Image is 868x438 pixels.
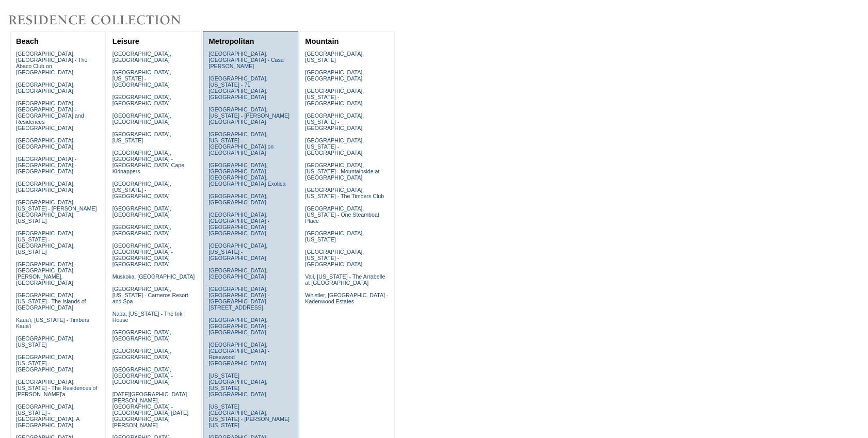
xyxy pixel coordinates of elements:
[16,37,39,45] a: Beach
[208,342,269,366] a: [GEOGRAPHIC_DATA], [GEOGRAPHIC_DATA] - Rosewood [GEOGRAPHIC_DATA]
[112,273,195,280] a: Muskoka, [GEOGRAPHIC_DATA]
[112,286,188,304] a: [GEOGRAPHIC_DATA], [US_STATE] - Carneros Resort and Spa
[305,51,364,63] a: [GEOGRAPHIC_DATA], [US_STATE]
[208,193,267,205] a: [GEOGRAPHIC_DATA], [GEOGRAPHIC_DATA]
[16,354,75,372] a: [GEOGRAPHIC_DATA], [US_STATE] - [GEOGRAPHIC_DATA]
[16,51,88,75] a: [GEOGRAPHIC_DATA], [GEOGRAPHIC_DATA] - The Abaco Club on [GEOGRAPHIC_DATA]
[305,187,384,199] a: [GEOGRAPHIC_DATA], [US_STATE] - The Timbers Club
[305,112,364,131] a: [GEOGRAPHIC_DATA], [US_STATE] - [GEOGRAPHIC_DATA]
[16,100,84,131] a: [GEOGRAPHIC_DATA], [GEOGRAPHIC_DATA] - [GEOGRAPHIC_DATA] and Residences [GEOGRAPHIC_DATA]
[208,267,267,280] a: [GEOGRAPHIC_DATA], [GEOGRAPHIC_DATA]
[208,317,269,335] a: [GEOGRAPHIC_DATA], [GEOGRAPHIC_DATA] - [GEOGRAPHIC_DATA]
[305,273,385,286] a: Vail, [US_STATE] - The Arrabelle at [GEOGRAPHIC_DATA]
[112,37,139,45] a: Leisure
[16,199,97,224] a: [GEOGRAPHIC_DATA], [US_STATE] - [PERSON_NAME][GEOGRAPHIC_DATA], [US_STATE]
[305,205,379,224] a: [GEOGRAPHIC_DATA], [US_STATE] - One Steamboat Place
[305,37,339,45] a: Mountain
[208,286,269,311] a: [GEOGRAPHIC_DATA], [GEOGRAPHIC_DATA] - [GEOGRAPHIC_DATA][STREET_ADDRESS]
[208,242,267,261] a: [GEOGRAPHIC_DATA], [US_STATE] - [GEOGRAPHIC_DATA]
[305,137,364,156] a: [GEOGRAPHIC_DATA], [US_STATE] - [GEOGRAPHIC_DATA]
[112,51,171,63] a: [GEOGRAPHIC_DATA], [GEOGRAPHIC_DATA]
[208,403,290,428] a: [US_STATE][GEOGRAPHIC_DATA], [US_STATE] - [PERSON_NAME] [US_STATE]
[305,162,379,181] a: [GEOGRAPHIC_DATA], [US_STATE] - Mountainside at [GEOGRAPHIC_DATA]
[112,311,183,323] a: Napa, [US_STATE] - The Ink House
[208,131,274,156] a: [GEOGRAPHIC_DATA], [US_STATE] - [GEOGRAPHIC_DATA] on [GEOGRAPHIC_DATA]
[112,348,171,360] a: [GEOGRAPHIC_DATA], [GEOGRAPHIC_DATA]
[16,82,75,94] a: [GEOGRAPHIC_DATA], [GEOGRAPHIC_DATA]
[16,317,89,329] a: Kaua'i, [US_STATE] - Timbers Kaua'i
[112,224,171,236] a: [GEOGRAPHIC_DATA], [GEOGRAPHIC_DATA]
[16,230,75,255] a: [GEOGRAPHIC_DATA], [US_STATE] - [GEOGRAPHIC_DATA], [US_STATE]
[112,205,171,218] a: [GEOGRAPHIC_DATA], [GEOGRAPHIC_DATA]
[305,69,364,82] a: [GEOGRAPHIC_DATA], [GEOGRAPHIC_DATA]
[112,391,188,428] a: [DATE][GEOGRAPHIC_DATA][PERSON_NAME], [GEOGRAPHIC_DATA] - [GEOGRAPHIC_DATA] [DATE][GEOGRAPHIC_DAT...
[112,181,171,199] a: [GEOGRAPHIC_DATA], [US_STATE] - [GEOGRAPHIC_DATA]
[112,94,171,106] a: [GEOGRAPHIC_DATA], [GEOGRAPHIC_DATA]
[305,249,364,267] a: [GEOGRAPHIC_DATA], [US_STATE] - [GEOGRAPHIC_DATA]
[112,242,173,267] a: [GEOGRAPHIC_DATA], [GEOGRAPHIC_DATA] - [GEOGRAPHIC_DATA] [GEOGRAPHIC_DATA]
[16,137,75,150] a: [GEOGRAPHIC_DATA], [GEOGRAPHIC_DATA]
[112,150,184,174] a: [GEOGRAPHIC_DATA], [GEOGRAPHIC_DATA] - [GEOGRAPHIC_DATA] Cape Kidnappers
[16,335,75,348] a: [GEOGRAPHIC_DATA], [US_STATE]
[112,112,171,125] a: [GEOGRAPHIC_DATA], [GEOGRAPHIC_DATA]
[112,329,171,342] a: [GEOGRAPHIC_DATA], [GEOGRAPHIC_DATA]
[208,75,267,100] a: [GEOGRAPHIC_DATA], [US_STATE] - 71 [GEOGRAPHIC_DATA], [GEOGRAPHIC_DATA]
[112,131,171,143] a: [GEOGRAPHIC_DATA], [US_STATE]
[305,230,364,242] a: [GEOGRAPHIC_DATA], [US_STATE]
[208,212,269,236] a: [GEOGRAPHIC_DATA], [GEOGRAPHIC_DATA] - [GEOGRAPHIC_DATA] [GEOGRAPHIC_DATA]
[16,156,76,174] a: [GEOGRAPHIC_DATA] - [GEOGRAPHIC_DATA] - [GEOGRAPHIC_DATA]
[16,181,75,193] a: [GEOGRAPHIC_DATA], [GEOGRAPHIC_DATA]
[305,88,364,106] a: [GEOGRAPHIC_DATA], [US_STATE] - [GEOGRAPHIC_DATA]
[16,403,79,428] a: [GEOGRAPHIC_DATA], [US_STATE] - [GEOGRAPHIC_DATA], A [GEOGRAPHIC_DATA]
[305,292,388,304] a: Whistler, [GEOGRAPHIC_DATA] - Kadenwood Estates
[208,106,290,125] a: [GEOGRAPHIC_DATA], [US_STATE] - [PERSON_NAME][GEOGRAPHIC_DATA]
[112,69,171,88] a: [GEOGRAPHIC_DATA], [US_STATE] - [GEOGRAPHIC_DATA]
[208,372,267,397] a: [US_STATE][GEOGRAPHIC_DATA], [US_STATE][GEOGRAPHIC_DATA]
[112,366,173,385] a: [GEOGRAPHIC_DATA], [GEOGRAPHIC_DATA] - [GEOGRAPHIC_DATA]
[5,10,206,30] img: Destinations by Exclusive Resorts
[16,379,98,397] a: [GEOGRAPHIC_DATA], [US_STATE] - The Residences of [PERSON_NAME]'a
[16,261,76,286] a: [GEOGRAPHIC_DATA] - [GEOGRAPHIC_DATA][PERSON_NAME], [GEOGRAPHIC_DATA]
[208,37,254,45] a: Metropolitan
[208,51,283,69] a: [GEOGRAPHIC_DATA], [GEOGRAPHIC_DATA] - Casa [PERSON_NAME]
[16,292,86,311] a: [GEOGRAPHIC_DATA], [US_STATE] - The Islands of [GEOGRAPHIC_DATA]
[208,162,285,187] a: [GEOGRAPHIC_DATA], [GEOGRAPHIC_DATA] - [GEOGRAPHIC_DATA], [GEOGRAPHIC_DATA] Exotica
